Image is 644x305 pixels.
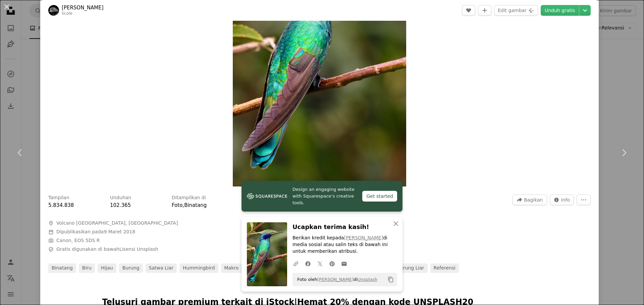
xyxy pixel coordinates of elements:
[110,195,131,201] h3: Unduhan
[338,257,350,270] a: Bagikan melalui email
[104,229,135,234] time: 9 Maret 2018 pukul 06.42.25 GMT+7
[314,257,326,270] a: Bagikan di Twitter
[182,202,184,208] span: ,
[48,263,76,273] a: binatang
[561,195,570,205] span: Info
[385,274,396,285] button: Salin ke papan klip
[478,5,491,16] button: Tambahkan ke koleksi
[241,181,402,212] a: Design an engaging website with Squarespace’s creative tools.Get started
[292,222,397,232] h3: Ucapkan terima kasih!
[513,195,547,205] button: Bagikan gambar ini
[247,191,287,201] img: file-1606177908946-d1eed1cbe4f5image
[362,191,397,202] div: Get started
[577,195,591,205] button: Tindakan Lainnya
[110,202,131,208] span: 102.365
[294,274,377,285] span: Foto oleh di
[184,202,207,208] a: Binatang
[326,257,338,270] a: Bagikan di Pinterest
[119,263,143,273] a: burung
[462,5,475,16] button: Sukai
[146,263,177,273] a: Satwa liar
[344,235,383,240] a: [PERSON_NAME]
[48,202,74,208] span: 5.834.838
[79,263,95,273] a: biru
[579,5,591,16] button: Pilih ukuran unduhan
[172,195,206,201] h3: Ditampilkan di
[302,257,314,270] a: Bagikan di Facebook
[524,195,543,205] span: Bagikan
[393,263,427,273] a: burung liar
[119,246,158,252] a: Lisensi Unsplash
[56,220,178,227] span: Volcano [GEOGRAPHIC_DATA], [GEOGRAPHIC_DATA]
[358,277,377,282] a: Unsplash
[550,195,574,205] button: Statistik tentang gambar ini
[494,5,538,16] button: Edit gambar
[179,263,218,273] a: Hummingbird
[604,121,644,185] a: Berikutnya
[317,277,354,282] a: [PERSON_NAME]
[292,186,357,206] span: Design an engaging website with Squarespace’s creative tools.
[56,246,158,253] span: Gratis digunakan di bawah
[56,229,135,234] span: Dipublikasikan pada
[62,11,72,16] a: licole
[62,4,104,11] a: [PERSON_NAME]
[430,263,459,273] a: referensi
[48,195,69,201] h3: Tampilan
[48,5,59,16] img: Buka profil Chris Charles
[98,263,116,273] a: hijau
[541,5,579,16] a: Unduh gratis
[221,263,242,273] a: Makro
[172,202,182,208] a: Foto
[292,235,397,255] p: Berikan kredit kepada di media sosial atau salin teks di bawah ini untuk memberikan atribusi.
[56,237,100,244] button: Canon, EOS 5DS R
